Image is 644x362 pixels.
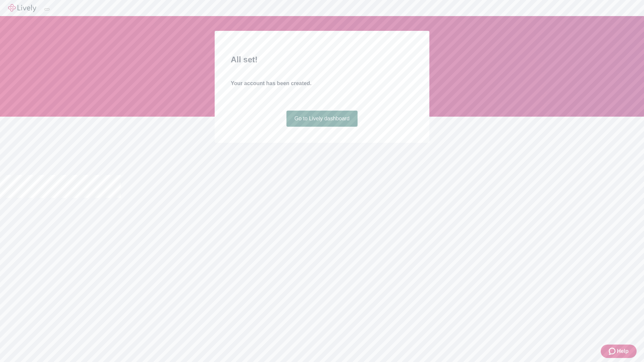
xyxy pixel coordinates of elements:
[617,347,629,355] span: Help
[231,79,413,87] h4: Your account has been created.
[231,54,413,66] h2: All set!
[609,347,617,355] svg: Zendesk support icon
[601,345,637,358] button: Zendesk support iconHelp
[8,4,36,12] img: Lively
[286,111,358,127] a: Go to Lively dashboard
[44,8,50,10] button: Log out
